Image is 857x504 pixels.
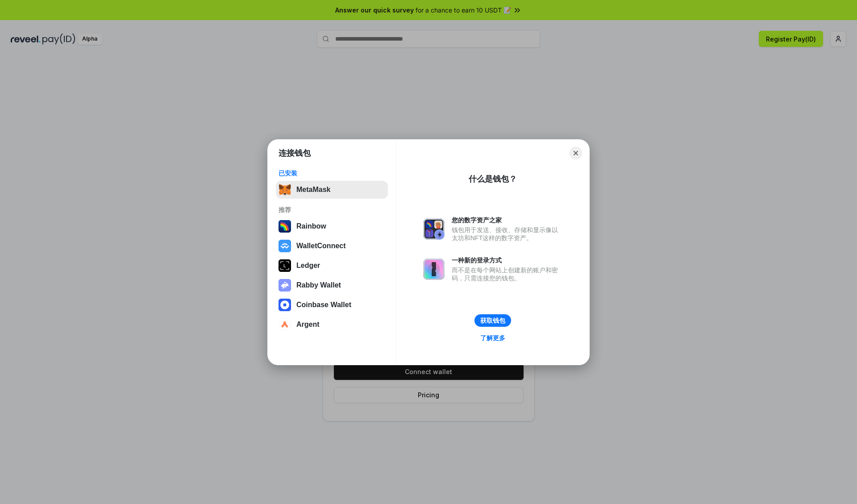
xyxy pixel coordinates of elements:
[423,258,445,280] img: svg+xml,%3Csvg%20xmlns%3D%22http%3A%2F%2Fwww.w3.org%2F2000%2Fsvg%22%20fill%3D%22none%22%20viewBox...
[296,242,346,250] div: WalletConnect
[279,299,291,311] img: svg+xml,%3Csvg%20width%3D%2228%22%20height%3D%2228%22%20viewBox%3D%220%200%2028%2028%22%20fill%3D...
[296,186,330,194] div: MetaMask
[276,296,388,314] button: Coinbase Wallet
[452,226,562,242] div: 钱包用于发送、接收、存储和显示像以太坊和NFT这样的数字资产。
[276,276,388,294] button: Rabby Wallet
[469,174,517,184] div: 什么是钱包？
[276,217,388,235] button: Rainbow
[276,237,388,255] button: WalletConnect
[279,206,385,214] div: 推荐
[296,281,341,289] div: Rabby Wallet
[279,279,291,292] img: svg+xml,%3Csvg%20xmlns%3D%22http%3A%2F%2Fwww.w3.org%2F2000%2Fsvg%22%20fill%3D%22none%22%20viewBox...
[276,316,388,333] button: Argent
[279,220,291,233] img: svg+xml,%3Csvg%20width%3D%22120%22%20height%3D%22120%22%20viewBox%3D%220%200%20120%20120%22%20fil...
[279,259,291,272] img: svg+xml,%3Csvg%20xmlns%3D%22http%3A%2F%2Fwww.w3.org%2F2000%2Fsvg%22%20width%3D%2228%22%20height%3...
[279,148,311,158] h1: 连接钱包
[296,262,320,270] div: Ledger
[276,181,388,199] button: MetaMask
[296,222,326,230] div: Rainbow
[480,334,505,342] div: 了解更多
[452,266,562,282] div: 而不是在每个网站上创建新的账户和密码，只需连接您的钱包。
[475,332,511,344] a: 了解更多
[296,321,320,329] div: Argent
[474,314,511,327] button: 获取钱包
[279,183,291,196] img: svg+xml,%3Csvg%20fill%3D%22none%22%20height%3D%2233%22%20viewBox%3D%220%200%2035%2033%22%20width%...
[452,216,562,224] div: 您的数字资产之家
[279,169,385,177] div: 已安装
[279,318,291,331] img: svg+xml,%3Csvg%20width%3D%2228%22%20height%3D%2228%22%20viewBox%3D%220%200%2028%2028%22%20fill%3D...
[570,147,582,159] button: Close
[276,257,388,275] button: Ledger
[279,240,291,252] img: svg+xml,%3Csvg%20width%3D%2228%22%20height%3D%2228%22%20viewBox%3D%220%200%2028%2028%22%20fill%3D...
[296,301,351,309] div: Coinbase Wallet
[480,317,505,325] div: 获取钱包
[452,256,562,264] div: 一种新的登录方式
[423,218,445,240] img: svg+xml,%3Csvg%20xmlns%3D%22http%3A%2F%2Fwww.w3.org%2F2000%2Fsvg%22%20fill%3D%22none%22%20viewBox...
